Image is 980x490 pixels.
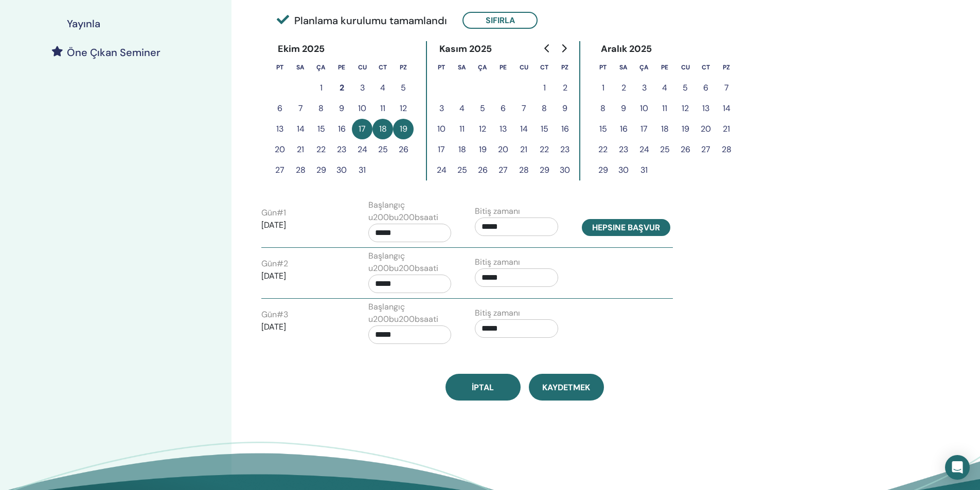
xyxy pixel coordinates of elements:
button: 25 [654,139,675,160]
button: 18 [654,119,675,139]
button: 10 [431,119,452,139]
button: Hepsine başvur [582,219,670,236]
button: 6 [270,98,290,119]
button: 21 [716,119,737,139]
button: 13 [696,98,716,119]
button: 29 [534,160,555,180]
h4: Yayınla [67,17,100,30]
button: 8 [311,98,331,119]
label: Gün # 2 [261,258,288,270]
button: 29 [311,160,331,180]
button: 12 [393,98,414,119]
h4: Öne Çıkan Seminer [67,46,161,59]
button: 30 [555,160,575,180]
button: 24 [431,160,452,180]
button: 23 [331,139,352,160]
p: [DATE] [261,321,345,333]
th: Pazar [555,57,575,78]
button: 11 [452,119,472,139]
button: 1 [311,78,331,98]
th: Perşembe [493,57,513,78]
label: Başlangıç u200bu200bsaati [368,301,452,325]
button: 11 [372,98,393,119]
th: Çarşamba [311,57,331,78]
button: 11 [654,98,675,119]
button: Go to previous month [539,38,556,59]
th: Cumartesi [372,57,393,78]
button: Sıfırla [462,12,538,29]
button: 19 [472,139,493,160]
span: Planlama kurulumu tamamlandı [277,13,447,28]
button: 21 [513,139,534,160]
button: 13 [270,119,290,139]
label: Gün # 1 [261,207,286,219]
button: 10 [352,98,372,119]
button: 4 [654,78,675,98]
button: 16 [555,119,575,139]
button: 22 [534,139,555,160]
button: 12 [675,98,696,119]
button: 27 [270,160,290,180]
th: Çarşamba [634,57,654,78]
button: 22 [593,139,613,160]
button: 20 [696,119,716,139]
button: 10 [634,98,654,119]
button: 3 [352,78,372,98]
button: 24 [352,139,372,160]
th: Pazartesi [593,57,613,78]
label: Gün # 3 [261,308,288,321]
button: 7 [513,98,534,119]
button: Go to next month [556,38,572,59]
button: 23 [613,139,634,160]
button: 6 [493,98,513,119]
div: Ekim 2025 [270,41,333,57]
th: Cuma [352,57,372,78]
button: 26 [472,160,493,180]
button: 15 [311,119,331,139]
button: 28 [513,160,534,180]
button: 21 [290,139,311,160]
button: 5 [393,78,414,98]
button: 28 [716,139,737,160]
button: 7 [716,78,737,98]
button: 13 [493,119,513,139]
button: 1 [534,78,555,98]
th: Pazartesi [270,57,290,78]
button: 9 [331,98,352,119]
button: 29 [593,160,613,180]
th: Cuma [675,57,696,78]
button: 14 [716,98,737,119]
button: 8 [593,98,613,119]
button: 3 [431,98,452,119]
div: Aralık 2025 [593,41,661,57]
th: Cuma [513,57,534,78]
button: 17 [634,119,654,139]
button: 26 [675,139,696,160]
button: 17 [431,139,452,160]
button: 2 [331,78,352,98]
button: 9 [613,98,634,119]
button: 18 [372,119,393,139]
th: Çarşamba [472,57,493,78]
button: 25 [452,160,472,180]
button: 4 [452,98,472,119]
button: 6 [696,78,716,98]
th: Salı [290,57,311,78]
th: Salı [452,57,472,78]
p: [DATE] [261,270,345,282]
th: Cumartesi [696,57,716,78]
button: 28 [290,160,311,180]
button: 23 [555,139,575,160]
button: 12 [472,119,493,139]
button: 2 [555,78,575,98]
button: 27 [493,160,513,180]
th: Perşembe [654,57,675,78]
th: Cumartesi [534,57,555,78]
button: 1 [593,78,613,98]
button: 20 [493,139,513,160]
button: 27 [696,139,716,160]
button: 7 [290,98,311,119]
button: 14 [290,119,311,139]
th: Salı [613,57,634,78]
label: Bitiş zamanı [475,307,520,319]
